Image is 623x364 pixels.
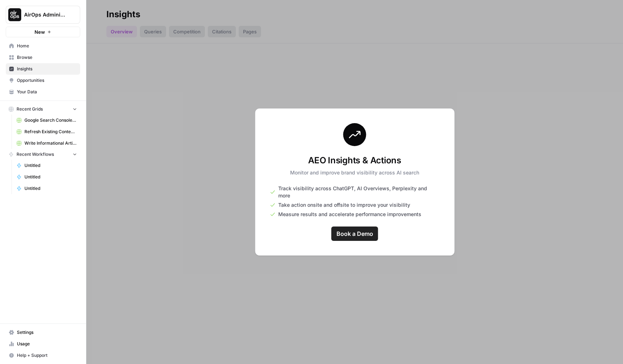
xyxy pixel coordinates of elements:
span: Insights [17,66,77,72]
span: Google Search Console - [DOMAIN_NAME] [24,117,77,123]
a: Settings [6,327,80,338]
a: Insights [6,63,80,75]
span: Opportunities [17,77,77,84]
span: Take action onsite and offsite to improve your visibility [278,201,410,209]
a: Untitled [13,160,80,171]
span: Settings [17,329,77,336]
span: Untitled [24,174,77,180]
a: Book a Demo [331,227,378,241]
span: Browse [17,54,77,61]
span: Measure results and accelerate performance improvements [278,211,421,218]
button: Recent Grids [6,104,80,115]
a: Home [6,40,80,52]
span: Write Informational Article [24,140,77,146]
a: Opportunities [6,75,80,86]
a: Browse [6,52,80,63]
span: Usage [17,341,77,347]
span: Book a Demo [336,229,373,238]
a: Untitled [13,183,80,194]
span: Your Data [17,89,77,95]
span: Home [17,43,77,49]
span: Refresh Existing Content (3) [24,129,77,135]
img: AirOps Administrative Logo [8,8,21,21]
a: Refresh Existing Content (3) [13,126,80,137]
button: Help + Support [6,350,80,361]
span: Untitled [24,185,77,192]
button: Workspace: AirOps Administrative [6,6,80,24]
span: Track visibility across ChatGPT, AI Overviews, Perplexity and more [278,185,440,199]
a: Google Search Console - [DOMAIN_NAME] [13,115,80,126]
a: Your Data [6,86,80,98]
span: AirOps Administrative [24,11,68,18]
span: Recent Grids [17,106,43,112]
h3: AEO Insights & Actions [290,155,419,166]
a: Usage [6,338,80,350]
button: Recent Workflows [6,149,80,160]
span: New [35,28,45,36]
p: Monitor and improve brand visibility across AI search [290,169,419,176]
span: Untitled [24,162,77,169]
a: Untitled [13,171,80,183]
button: New [6,27,80,37]
span: Recent Workflows [17,151,54,158]
span: Help + Support [17,352,77,359]
a: Write Informational Article [13,137,80,149]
